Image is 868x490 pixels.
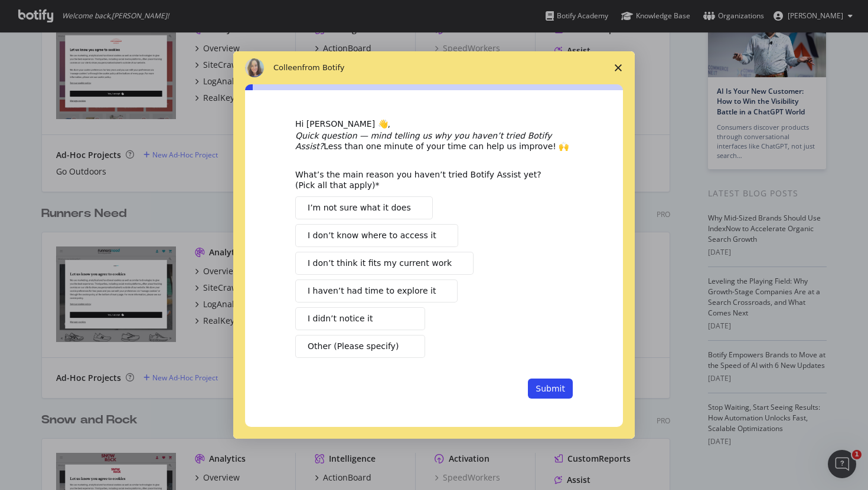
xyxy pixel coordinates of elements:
[602,51,635,84] span: Close survey
[302,63,345,72] span: from Botify
[295,130,573,152] div: Less than one minute of your time can help us improve! 🙌
[295,169,555,190] div: What’s the main reason you haven’t tried Botify Assist yet? (Pick all that apply)
[308,313,373,325] span: I didn’t notice it
[308,229,436,242] span: I don’t know where to access it
[528,379,573,399] button: Submit
[295,224,458,247] button: I don’t know where to access it
[308,340,399,353] span: Other (Please specify)
[308,285,436,297] span: I haven’t had time to explore it
[295,119,573,130] div: Hi [PERSON_NAME] 👋,
[295,196,433,219] button: I’m not sure what it does
[245,58,264,77] img: Profile image for Colleen
[308,202,411,214] span: I’m not sure what it does
[295,279,458,302] button: I haven’t had time to explore it
[295,252,474,275] button: I don’t think it fits my current work
[295,307,425,330] button: I didn’t notice it
[295,335,425,358] button: Other (Please specify)
[295,131,552,151] i: Quick question — mind telling us why you haven’t tried Botify Assist?
[308,257,452,269] span: I don’t think it fits my current work
[273,63,302,72] span: Colleen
